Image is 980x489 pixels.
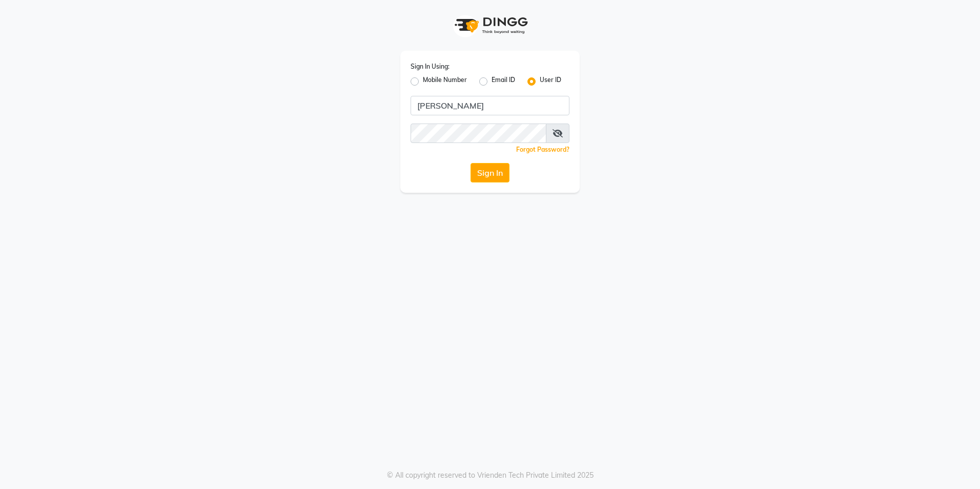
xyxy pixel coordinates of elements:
input: Username [411,124,546,143]
label: Sign In Using: [411,62,450,71]
a: Forgot Password? [516,146,569,153]
label: Mobile Number [423,75,467,88]
img: logo1.svg [449,10,531,40]
label: Email ID [492,75,515,88]
input: Username [411,96,569,115]
button: Sign In [471,163,509,182]
label: User ID [540,75,561,88]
